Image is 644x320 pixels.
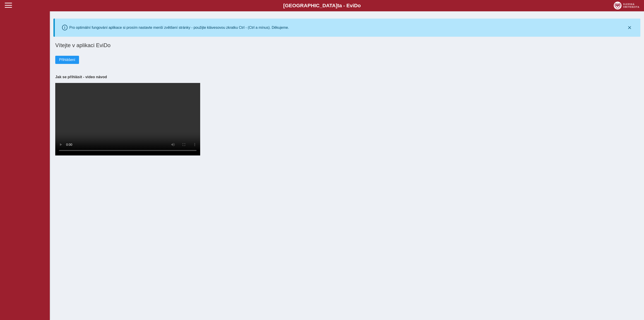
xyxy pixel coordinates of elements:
[69,26,289,30] div: Pro optimální fungování aplikace si prosím nastavte menší zvětšení stránky - použijte klávesovou ...
[14,3,630,9] b: [GEOGRAPHIC_DATA] a - Evi
[55,75,639,79] h3: Jak se přihlásit - video návod
[614,2,639,10] img: logo_web_su.png
[55,83,200,155] video: Your browser does not support the video tag.
[337,3,339,8] span: t
[55,42,639,48] h1: Vítejte v aplikaci EviDo
[55,56,79,64] button: Přihlášení
[59,58,75,62] span: Přihlášení
[358,3,361,8] span: o
[354,3,358,8] span: D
